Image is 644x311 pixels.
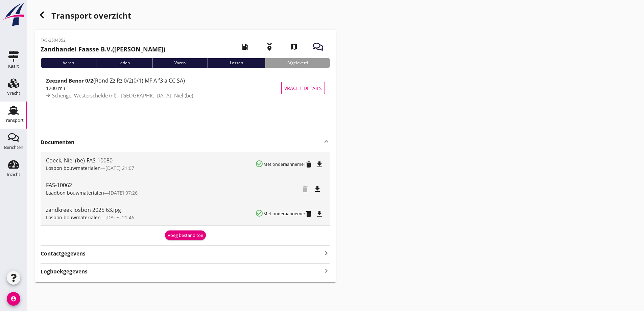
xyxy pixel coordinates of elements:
small: Met onderaannemer [263,161,305,167]
div: Varen [152,58,208,68]
i: keyboard_arrow_up [322,137,330,146]
div: Inzicht [7,172,20,177]
div: Afgeleverd [265,58,330,68]
span: [DATE] 21:46 [105,214,134,221]
img: logo-small.a267ee39.svg [1,2,26,27]
div: FAS-10062 [46,181,256,189]
div: Laden [96,58,152,68]
div: — [46,189,256,196]
strong: Documenten [41,138,322,146]
div: Vracht [7,91,20,95]
i: account_circle [7,292,20,306]
div: Voeg bestand toe [168,232,203,239]
i: keyboard_arrow_right [322,266,330,275]
strong: Contactgegevens [41,250,86,258]
div: Berichten [4,145,23,150]
span: Losbon bouwmaterialen [46,165,101,171]
div: — [46,164,255,172]
span: [DATE] 07:26 [109,190,138,196]
i: check_circle_outline [255,209,263,217]
span: (Rond Zz Rz 0/2(0/1) MF A f3 a CC SA) [93,77,185,84]
button: Vracht details [281,82,325,94]
i: file_download [315,210,324,218]
div: — [46,214,255,221]
i: file_download [315,160,324,169]
strong: Logboekgegevens [41,268,88,275]
a: Zeezand Benor 0/2(Rond Zz Rz 0/2(0/1) MF A f3 a CC SA)1200 m3Schenge, Westerschelde (nl) - [GEOGR... [41,73,330,103]
span: Vracht details [284,85,322,92]
span: Laadbon bouwmaterialen [46,190,104,196]
p: FAS-2504852 [41,37,165,43]
i: delete [305,210,313,218]
div: zandkreek losbon 2025 63.jpg [46,206,255,214]
strong: Zeezand Benor 0/2 [46,77,93,84]
div: Coeck, Niel (be)-FAS-10080 [46,156,255,164]
i: emergency_share [260,37,279,56]
small: Met onderaannemer [263,210,305,217]
i: keyboard_arrow_right [322,248,330,258]
div: Lossen [208,58,265,68]
button: Voeg bestand toe [165,230,206,240]
h2: ([PERSON_NAME]) [41,45,165,54]
span: Schenge, Westerschelde (nl) - [GEOGRAPHIC_DATA], Niel (be) [52,92,193,99]
i: map [284,37,303,56]
h1: Transport overzicht [35,8,336,30]
div: Varen [41,58,96,68]
i: check_circle_outline [255,160,263,168]
div: 1200 m3 [46,85,281,92]
div: Transport [4,118,24,123]
i: local_gas_station [236,37,255,56]
span: Losbon bouwmaterialen [46,214,101,221]
i: file_download [313,185,321,193]
strong: Zandhandel Faasse B.V. [41,45,112,53]
div: Kaart [8,64,19,68]
span: [DATE] 21:07 [105,165,134,171]
i: delete [305,160,313,169]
